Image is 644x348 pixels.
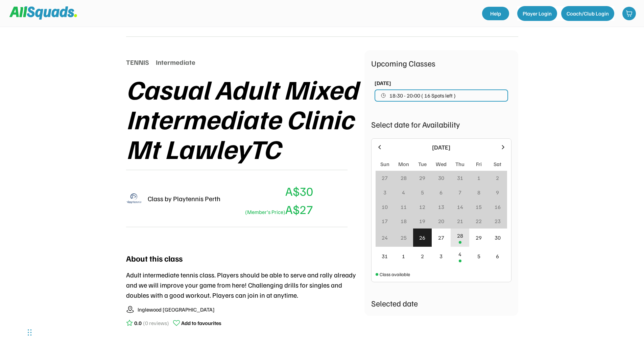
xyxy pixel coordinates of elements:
button: Coach/Club Login [561,6,614,21]
div: 5 [421,188,424,196]
div: 30 [438,174,444,182]
div: 29 [476,234,482,242]
div: [DATE] [387,143,496,152]
div: Tue [418,160,427,168]
div: (0 reviews) [143,319,169,327]
span: 18:30 - 20:00 ( 16 Spots left ) [389,93,456,98]
div: Class by Playtennis Perth [148,193,220,204]
div: 9 [496,188,499,196]
div: 27 [382,174,388,182]
img: shopping-cart-01%20%281%29.svg [626,10,633,17]
div: Class available [380,271,410,278]
div: Fri [476,160,482,168]
div: 31 [382,252,388,260]
div: Upcoming Classes [371,57,511,69]
div: Adult intermediate tennis class. Players should be able to serve and rally already and we will im... [126,270,364,300]
div: 24 [382,234,388,242]
div: 19 [419,217,425,225]
div: Intermediate [156,57,195,67]
div: Sun [380,160,389,168]
div: 13 [438,203,444,211]
div: 26 [419,234,425,242]
button: 18:30 - 20:00 ( 16 Spots left ) [375,89,508,102]
div: 17 [382,217,388,225]
div: 3 [383,188,386,196]
div: 8 [477,188,480,196]
div: 20 [438,217,444,225]
div: 21 [457,217,463,225]
div: Selected date [371,297,511,309]
div: 22 [476,217,482,225]
div: 29 [419,174,425,182]
img: playtennis%20blue%20logo%201.png [126,190,142,207]
div: A$30 [285,182,313,200]
div: 16 [495,203,501,211]
div: 25 [401,234,407,242]
div: 4 [402,188,405,196]
a: Help [482,7,509,20]
div: About this class [126,252,183,264]
div: 1 [402,252,405,260]
div: 7 [458,188,461,196]
div: 0.0 [134,319,142,327]
div: Select date for Availability [371,118,511,130]
div: 4 [458,250,461,258]
div: Inglewood [GEOGRAPHIC_DATA] [138,305,215,314]
div: Sat [494,160,501,168]
div: 5 [477,252,480,260]
div: 3 [439,252,443,260]
button: Player Login [517,6,557,21]
div: Wed [436,160,447,168]
div: 14 [457,203,463,211]
div: 27 [438,234,444,242]
div: 12 [419,203,425,211]
div: 30 [495,234,501,242]
div: 28 [401,174,407,182]
div: 31 [457,174,463,182]
div: 6 [439,188,443,196]
div: Mon [398,160,409,168]
div: 23 [495,217,501,225]
div: [DATE] [375,79,391,87]
div: 2 [421,252,424,260]
div: 1 [477,174,480,182]
div: 6 [496,252,499,260]
div: 11 [401,203,407,211]
div: 2 [496,174,499,182]
div: Thu [455,160,464,168]
font: (Member's Price) [245,209,285,215]
div: Casual Adult Mixed Intermediate Clinic Mt LawleyTC [126,74,364,163]
div: 15 [476,203,482,211]
div: A$27 [243,200,313,218]
div: 28 [457,232,463,240]
div: 18 [401,217,407,225]
div: TENNIS [126,57,149,67]
img: Squad%20Logo.svg [9,6,77,19]
div: Add to favourites [181,319,221,327]
div: 10 [382,203,388,211]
